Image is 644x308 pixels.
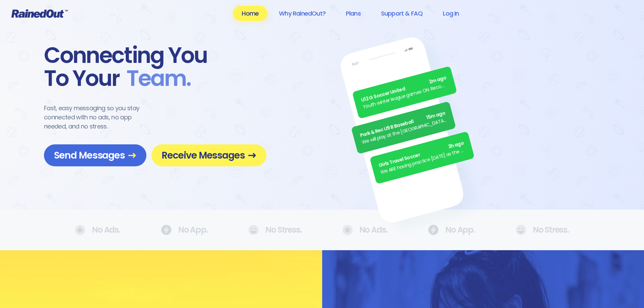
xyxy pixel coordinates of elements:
[342,225,388,235] div: No Ads.
[120,67,191,90] span: Team .
[44,44,266,90] div: Connecting You To Your
[337,6,369,21] a: Plans
[248,225,302,235] div: No Stress.
[428,225,438,235] img: No Ads.
[75,225,85,235] img: No Ads.
[380,146,467,176] div: We ARE having practice [DATE] as the sun is finally out.
[372,6,431,21] a: Support & FAQ
[447,140,464,151] span: 3h ago
[44,103,152,131] div: Fast, easy messaging so you stay connected with no ads, no app needed, and no stress.
[434,6,468,21] a: Log In
[248,225,259,235] img: No Ads.
[426,110,446,121] span: 15m ago
[161,225,171,235] img: No Ads.
[360,74,447,104] div: U12 G Soccer United
[428,74,447,86] span: 2m ago
[359,110,446,139] div: Park & Rec U9 B Baseball
[428,225,475,235] div: No App.
[362,81,449,111] div: Youth winter league games ON. Recommend running shoes/sneakers for players as option for footwear.
[233,6,267,21] a: Home
[361,116,448,146] div: We will play at the [GEOGRAPHIC_DATA]. Wear white, be at the field by 5pm.
[54,149,136,161] span: Send Messages
[161,225,208,235] div: No App.
[516,225,526,235] img: No Ads.
[378,140,465,169] div: Girls Travel Soccer
[151,144,266,166] a: Receive Messages
[270,6,334,21] a: Why RainedOut?
[516,225,569,235] div: No Stress.
[44,144,146,166] a: Send Messages
[75,225,120,235] div: No Ads.
[162,149,256,161] span: Receive Messages
[342,225,353,235] img: No Ads.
